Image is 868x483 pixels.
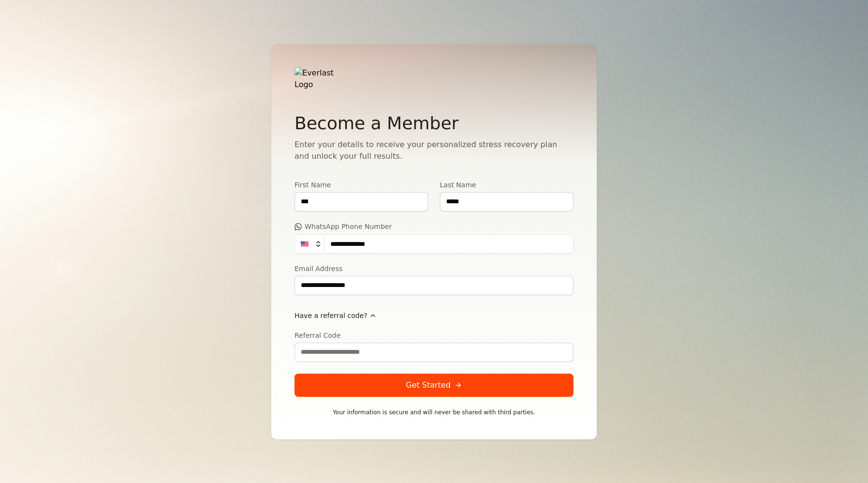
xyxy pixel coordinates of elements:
p: Enter your details to receive your personalized stress recovery plan and unlock your full results. [294,139,573,162]
label: Email Address [294,265,573,272]
img: Everlast Logo [294,67,348,91]
button: Have a referral code? [294,307,377,324]
label: First Name [294,181,428,188]
label: Referral Code [294,332,573,339]
span: Have a referral code? [294,311,367,320]
button: Get Started [294,374,573,397]
h2: Become a Member [294,114,573,133]
label: Last Name [440,181,573,188]
p: Your information is secure and will never be shared with third parties. [294,408,573,416]
div: Get Started [406,379,463,391]
label: WhatsApp Phone Number [294,223,573,230]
